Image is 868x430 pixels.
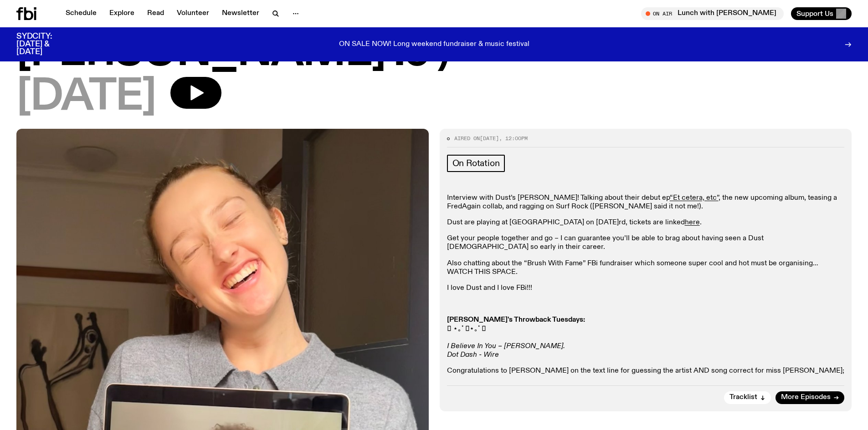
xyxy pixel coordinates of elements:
[447,351,499,359] em: Dot Dash - Wire
[16,77,156,118] span: [DATE]
[447,234,845,252] p: Get your people together and go – I can guarantee you’ll be able to brag about having seen a Dust...
[447,316,585,324] strong: [PERSON_NAME]'s Throwback Tuesdays:
[339,40,529,49] p: ON SALE NOW! Long weekend fundraiser & music festival
[447,367,845,393] p: Congratulations to [PERSON_NAME] on the text line for guessing the artist AND song correct for mi...
[447,343,565,350] em: I Believe In You – [PERSON_NAME].
[791,7,852,20] button: Support Us
[781,394,831,401] span: More Episodes
[454,135,480,142] span: Aired on
[104,7,140,20] a: Explore
[729,394,757,401] span: Tracklist
[447,284,845,293] p: I love Dust and I love FBi!!!
[447,316,845,359] p: 𓇼 ⋆｡˚ 𓆝⋆｡˚ 𓇼
[796,10,833,18] span: Support Us
[447,155,505,172] a: On Rotation
[16,33,75,56] h3: SYDCITY: [DATE] & [DATE]
[641,7,784,20] button: On AirLunch with [PERSON_NAME]
[685,219,700,226] a: here
[724,391,771,404] button: Tracklist
[171,7,215,20] a: Volunteer
[452,158,500,168] span: On Rotation
[499,135,528,142] span: , 12:00pm
[60,7,102,20] a: Schedule
[480,135,499,142] span: [DATE]
[447,194,845,211] p: Interview with Dust’s [PERSON_NAME]! Talking about their debut ep , the new upcoming album, teasi...
[142,7,169,20] a: Read
[447,218,845,227] p: Dust are playing at [GEOGRAPHIC_DATA] on [DATE] rd , tickets are linked .
[776,391,844,404] a: More Episodes
[670,194,719,202] a: “Et cetera, etc”
[447,259,845,277] p: Also chatting about the “Brush With Fame” FBi fundraiser which someone super cool and hot must be...
[216,7,265,20] a: Newsletter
